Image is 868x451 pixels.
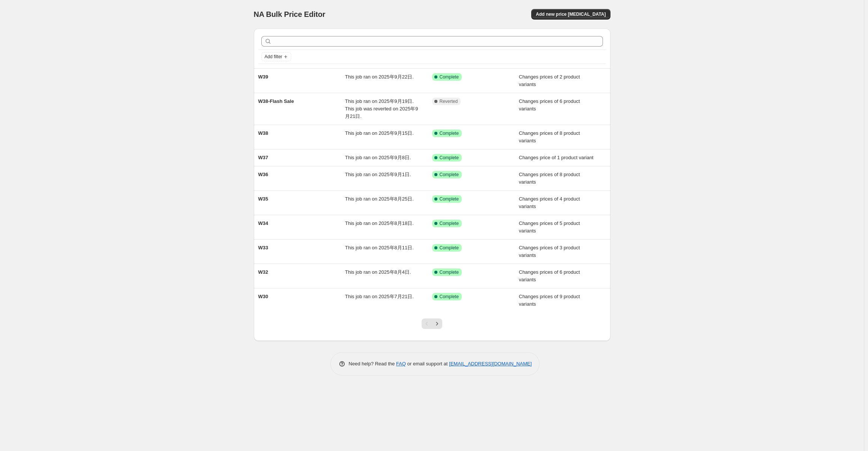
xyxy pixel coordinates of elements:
span: Complete [440,245,459,251]
nav: Pagination [422,318,442,329]
span: W38 [258,130,268,136]
span: This job ran on 2025年8月25日. [345,196,414,202]
span: Changes prices of 4 product variants [519,196,580,209]
button: Add filter [261,52,291,61]
span: W36 [258,172,268,177]
span: Complete [440,172,459,178]
span: Changes prices of 9 product variants [519,294,580,307]
span: Changes prices of 3 product variants [519,245,580,258]
span: This job ran on 2025年8月18日. [345,220,414,226]
button: Add new price [MEDICAL_DATA] [531,9,610,20]
span: This job ran on 2025年9月1日. [345,172,411,177]
span: W32 [258,269,268,275]
span: W35 [258,196,268,202]
span: Changes prices of 6 product variants [519,98,580,112]
span: W38-Flash Sale [258,98,294,104]
span: W30 [258,294,268,299]
button: Next [432,318,442,329]
span: This job ran on 2025年9月19日. This job was reverted on 2025年9月21日. [345,98,418,119]
span: This job ran on 2025年7月21日. [345,294,414,299]
span: This job ran on 2025年9月22日. [345,74,414,80]
span: This job ran on 2025年9月8日. [345,155,411,160]
a: [EMAIL_ADDRESS][DOMAIN_NAME] [449,361,532,367]
span: Complete [440,220,459,226]
span: W33 [258,245,268,250]
span: W37 [258,155,268,160]
span: NA Bulk Price Editor [254,10,325,18]
span: Need help? Read the [349,361,396,367]
a: FAQ [396,361,406,367]
span: Add filter [265,54,282,60]
span: Changes prices of 8 product variants [519,130,580,143]
span: Changes prices of 8 product variants [519,172,580,185]
span: This job ran on 2025年8月11日. [345,245,414,250]
span: W39 [258,74,268,80]
span: Complete [440,74,459,80]
span: This job ran on 2025年9月15日. [345,130,414,136]
span: W34 [258,220,268,226]
span: Changes prices of 6 product variants [519,269,580,282]
span: Complete [440,294,459,300]
span: Complete [440,130,459,136]
span: Changes price of 1 product variant [519,155,594,160]
span: Reverted [440,98,458,104]
span: Complete [440,269,459,275]
span: Changes prices of 2 product variants [519,74,580,87]
span: Changes prices of 5 product variants [519,220,580,234]
span: Complete [440,155,459,161]
span: Complete [440,196,459,202]
span: This job ran on 2025年8月4日. [345,269,411,275]
span: Add new price [MEDICAL_DATA] [536,11,606,17]
span: or email support at [406,361,449,367]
